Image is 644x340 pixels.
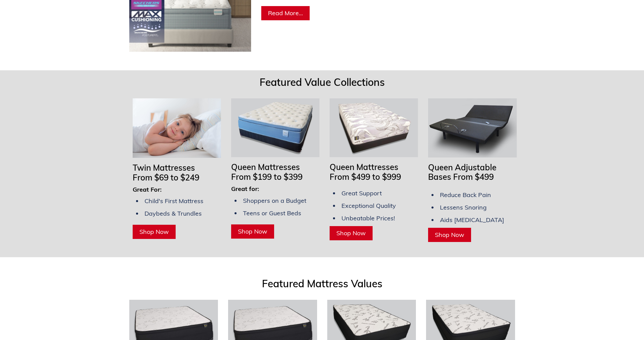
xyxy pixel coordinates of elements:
[133,172,199,183] span: From $69 to $249
[133,163,195,173] span: Twin Mattresses
[243,209,301,217] span: Teens or Guest Beds
[145,197,203,205] span: Child's First Mattress
[231,98,319,157] img: Queen Mattresses From $199 to $349
[428,228,471,242] a: Shop Now
[330,226,373,240] a: Shop Now
[341,202,396,210] span: Exceptional Quality
[145,210,202,217] span: Daybeds & Trundles
[261,6,310,20] a: Read More...
[330,172,401,182] span: From $499 to $999
[231,224,274,239] a: Shop Now
[231,162,300,172] span: Queen Mattresses
[238,227,267,235] span: Shop Now
[231,172,303,182] span: From $199 to $399
[133,225,176,239] a: Shop Now
[341,189,382,197] span: Great Support
[435,231,464,239] span: Shop Now
[330,162,398,172] span: Queen Mattresses
[428,98,516,157] img: Adjustable Bases Starting at $379
[440,191,491,199] span: Reduce Back Pain
[262,277,382,290] span: Featured Mattress Values
[260,76,385,89] span: Featured Value Collections
[428,162,496,182] span: Queen Adjustable Bases From $499
[243,197,306,204] span: Shoppers on a Budget
[231,185,259,193] span: Great for:
[139,228,169,236] span: Shop Now
[268,9,303,17] span: Read More...
[336,229,366,237] span: Shop Now
[341,214,395,222] span: Unbeatable Prices!
[133,98,221,158] img: Twin Mattresses From $69 to $169
[133,186,162,193] span: Great For:
[440,216,504,224] span: Aids [MEDICAL_DATA]
[440,203,487,211] span: Lessens Snoring
[330,98,418,157] img: Queen Mattresses From $449 to $949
